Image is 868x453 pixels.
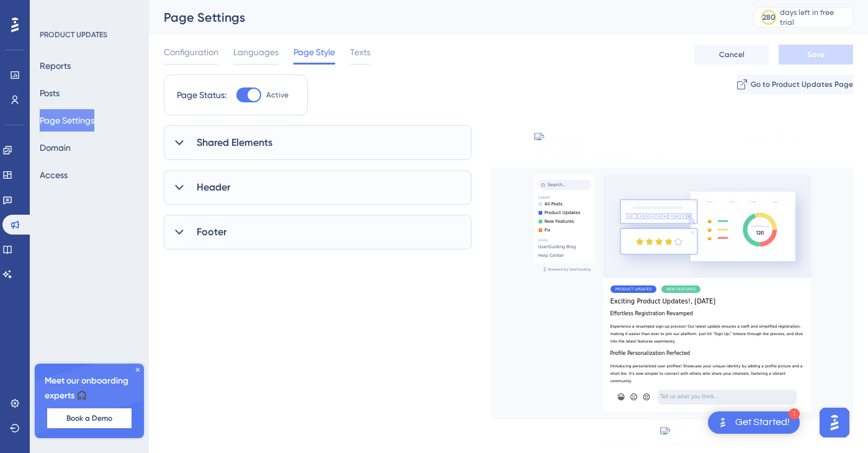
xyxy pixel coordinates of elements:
[350,45,370,60] span: Texts
[164,9,723,26] div: Page Settings
[197,180,230,195] span: Header
[40,30,107,40] div: PRODUCT UPDATES
[40,82,60,104] button: Posts
[807,50,825,60] span: Save
[40,137,71,159] button: Domain
[816,404,853,441] iframe: UserGuiding AI Assistant Launcher
[708,411,800,434] div: Open Get Started! checklist, remaining modules: 1
[40,164,68,186] button: Access
[197,135,272,150] span: Shared Elements
[177,87,226,102] div: Page Status:
[719,50,745,60] span: Cancel
[40,109,94,132] button: Page Settings
[197,225,226,240] span: Footer
[694,45,769,65] button: Cancel
[779,45,853,65] button: Save
[233,45,279,60] span: Languages
[763,12,776,22] div: 280
[164,45,218,60] span: Configuration
[789,408,800,419] div: 1
[47,408,132,428] button: Book a Demo
[780,7,849,27] div: days left in free trial
[751,79,853,89] span: Go to Product Updates Page
[66,413,112,423] span: Book a Demo
[715,415,730,430] img: launcher-image-alternative-text
[45,374,134,403] span: Meet our onboarding experts 🎧
[293,45,335,60] span: Page Style
[735,416,790,429] div: Get Started!
[737,74,853,94] button: Go to Product Updates Page
[40,55,71,77] button: Reports
[266,90,289,100] span: Active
